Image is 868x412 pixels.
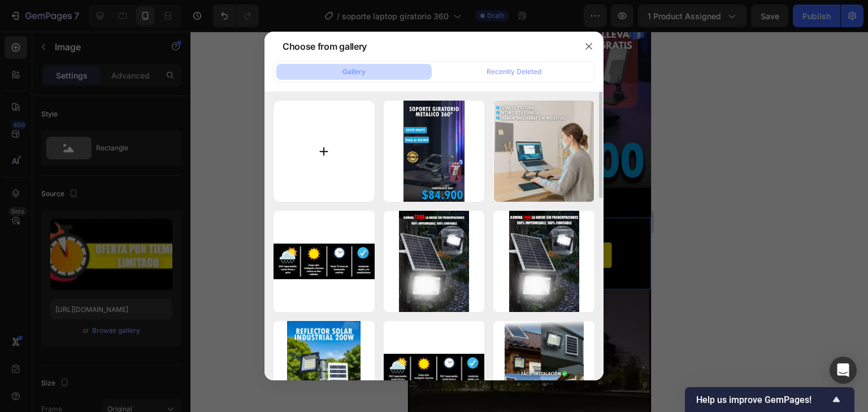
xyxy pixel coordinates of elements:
[494,101,594,202] img: image
[403,101,464,202] img: image
[436,64,592,80] button: Recently Deleted
[830,357,857,384] div: Open Intercom Messenger
[509,211,579,312] img: image
[14,170,38,180] div: Image
[276,64,432,80] button: Gallery
[696,393,843,406] button: Show survey - Help us improve GemPages!
[487,67,541,77] div: Recently Deleted
[283,40,367,53] div: Choose from gallery
[384,354,485,389] img: image
[342,67,366,77] div: Gallery
[696,394,830,405] span: Help us improve GemPages!
[274,244,375,279] img: image
[399,211,469,312] img: image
